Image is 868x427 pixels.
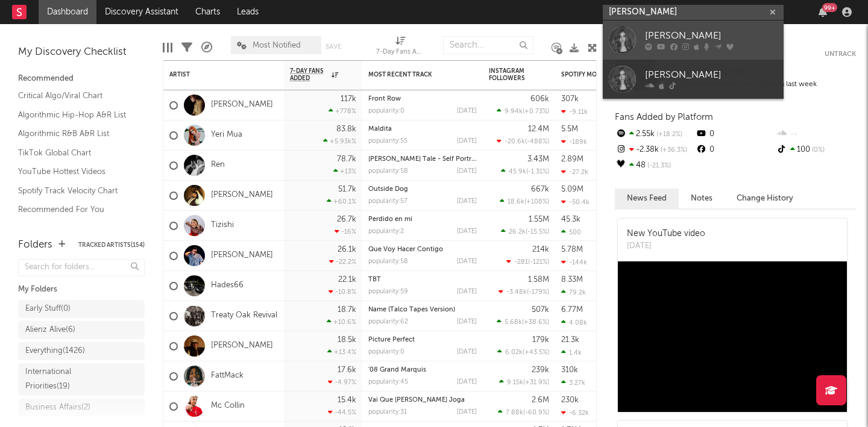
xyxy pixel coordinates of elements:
span: -121 % [530,259,547,266]
span: -21.3 % [646,163,671,169]
div: 5.78M [561,246,583,254]
span: 9.15k [507,379,523,386]
div: 0 [695,142,775,158]
div: -44.5 % [328,408,356,416]
input: Search... [443,36,533,54]
div: -6.32k [561,409,589,417]
div: ( ) [506,258,549,266]
div: 79.2k [561,288,586,296]
div: 26.1k [338,246,356,254]
a: [PERSON_NAME] [211,251,273,261]
span: 7.88k [506,410,523,416]
div: 12.4M [528,125,549,133]
div: -4.97 % [328,378,356,386]
a: Ren [211,160,225,170]
div: ( ) [501,228,549,235]
div: 100 [776,142,856,158]
span: +31.9 % [525,379,547,386]
div: [PERSON_NAME] [645,68,778,83]
div: ( ) [500,198,549,205]
div: [DATE] [457,409,477,416]
div: [DATE] [457,108,477,114]
div: New YouTube video [627,228,705,240]
div: ( ) [497,318,549,326]
button: Untrack [825,48,856,60]
a: Perdido en mi [368,216,412,223]
div: popularity: 31 [368,409,407,416]
div: 1.55M [529,216,549,223]
div: TBT [368,276,477,283]
div: 83.8k [336,125,356,133]
div: 5.09M [561,185,583,193]
span: -179 % [529,289,547,296]
a: [PERSON_NAME] [211,100,273,110]
div: -189k [561,138,587,146]
div: 21.3k [561,336,579,344]
span: +43.5 % [524,349,547,356]
a: TikTok Global Chart [18,146,133,160]
div: +13 % [333,167,356,175]
a: [PERSON_NAME] Tale - Self Portrait [368,156,479,163]
div: 230k [561,396,579,404]
span: -1.31 % [528,169,547,175]
div: Artist [169,71,260,78]
a: [PERSON_NAME] [211,341,273,351]
button: News Feed [615,189,679,208]
button: 99+ [819,7,827,17]
div: +5.93k % [323,137,356,145]
div: 7-Day Fans Added (7-Day Fans Added) [376,45,424,60]
div: Vincent's Tale - Self Portrait [368,156,477,163]
a: Yeri Mua [211,130,242,140]
a: [PERSON_NAME] [603,60,784,99]
div: Vai Que Ela Vai Joga [368,397,477,404]
span: +18.2 % [655,131,682,138]
span: +38.6 % [524,319,547,326]
div: Que Voy Hacer Contigo [368,246,477,253]
a: Business Affairs(2) [18,399,145,417]
div: Perdido en mi [368,216,477,223]
div: -50.4k [561,198,590,206]
div: -- [776,126,856,142]
div: '08 Grand Marquis [368,367,477,373]
div: My Discovery Checklist [18,45,145,60]
a: Algorithmic Hip-Hop A&R List [18,108,133,122]
a: Tizishi [211,220,234,231]
div: [DATE] [457,349,477,355]
div: [DATE] [457,198,477,205]
div: My Folders [18,282,145,297]
a: International Priorities(19) [18,363,145,396]
button: Save [325,43,341,50]
div: -2.38k [615,142,695,158]
span: 26.2k [509,229,526,235]
div: ( ) [497,348,549,356]
a: FattMack [211,371,244,381]
div: popularity: 2 [368,228,404,235]
span: +108 % [526,199,547,205]
span: 0 % [810,147,825,154]
a: Algorithmic R&B A&R List [18,127,133,140]
div: 15.4k [338,396,356,404]
div: popularity: 0 [368,349,404,355]
div: +778 % [329,107,356,115]
div: popularity: 59 [368,288,408,295]
a: Hades66 [211,281,244,291]
div: Outside Dog [368,186,477,193]
div: 4.08k [561,319,587,326]
a: Name (Talco Tapes Version) [368,307,455,313]
div: Folders [18,238,52,252]
div: 22.1k [338,276,356,284]
div: Business Affairs ( 2 ) [25,401,90,415]
span: -20.6k [505,139,525,145]
span: Most Notified [253,42,301,49]
a: [PERSON_NAME] [603,20,784,60]
span: -281 [514,259,528,266]
a: Outside Dog [368,186,408,193]
span: 5.68k [505,319,522,326]
div: popularity: 58 [368,168,408,175]
a: YouTube Hottest Videos [18,165,133,178]
span: 7-Day Fans Added [290,67,329,82]
div: +13.4 % [327,348,356,356]
div: +10.6 % [327,318,356,326]
div: 1.58M [528,276,549,284]
div: 667k [531,185,549,193]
